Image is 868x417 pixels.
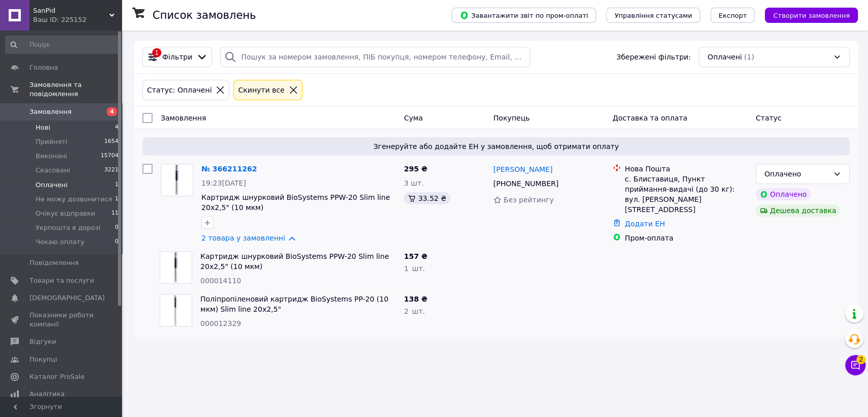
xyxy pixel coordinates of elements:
a: Створити замовлення [755,11,858,19]
span: Укрпошта в дорозі [36,223,101,232]
span: Фільтри [162,52,192,62]
h1: Список замовлень [153,9,256,21]
span: Без рейтингу [503,196,554,204]
span: 295 ₴ [404,165,427,173]
a: № 366211262 [201,165,257,173]
input: Пошук [5,36,119,54]
span: Статус [756,114,782,122]
span: Замовлення [161,114,206,122]
span: Головна [29,63,58,72]
span: 11 [111,209,118,218]
span: Замовлення та повідомлення [29,80,122,99]
span: Каталог ProSale [29,372,84,381]
span: Аналітика [29,390,65,399]
span: Повідомлення [29,258,79,267]
a: 2 товара у замовленні [201,234,285,242]
span: Доставка та оплата [613,114,687,122]
span: 1 [115,195,118,204]
a: [PERSON_NAME] [493,164,552,174]
div: Статус: Оплачені [145,84,214,96]
span: Прийняті [36,137,67,146]
button: Чат з покупцем2 [845,355,865,375]
span: [PHONE_NUMBER] [493,180,558,188]
button: Експорт [710,8,755,23]
img: Фото товару [160,294,192,326]
span: 1 [115,181,118,190]
span: 15704 [101,152,118,161]
span: 4 [107,107,117,116]
span: 4 [115,123,118,132]
div: Оплачено [764,168,829,180]
span: Оплачені [36,181,68,190]
span: 2 [856,355,865,364]
input: Пошук за номером замовлення, ПІБ покупця, номером телефону, Email, номером накладної [220,47,530,67]
span: Cума [404,114,423,122]
div: с. Блиставиця, Пункт приймання-видачі (до 30 кг): вул. [PERSON_NAME][STREET_ADDRESS] [625,174,747,215]
button: Управління статусами [606,8,700,23]
span: 2 шт. [404,307,425,315]
span: 0 [115,237,118,247]
span: SanPid [33,6,109,15]
span: Покупці [29,355,57,364]
span: Покупець [493,114,529,122]
div: Пром-оплата [625,233,747,243]
a: Картридж шнурковий BioSystems PPW-20 Slim line 20х2,5" (10 мкм) [200,252,389,271]
img: Фото товару [161,164,193,196]
span: Очікує відправки [36,209,95,218]
span: Відгуки [29,337,56,346]
span: Управління статусами [614,12,692,19]
img: Фото товару [160,252,192,283]
span: Чекаю оплату [36,237,84,247]
span: Оплачені [707,52,742,62]
div: Нова Пошта [625,164,747,174]
span: 19:23[DATE] [201,179,246,187]
a: Фото товару [161,164,193,196]
a: Картридж шнурковий BioSystems PPW-20 Slim line 20х2,5" (10 мкм) [201,193,390,212]
a: Поліпропіленовий картридж BioSystems PP-20 (10 мкм) Slim line 20х2,5" [200,295,388,313]
span: Замовлення [29,107,72,116]
span: 000014110 [200,277,241,285]
span: Виконані [36,152,67,161]
span: Скасовані [36,166,70,175]
div: Оплачено [756,188,811,200]
span: 0 [115,223,118,232]
a: Додати ЕН [625,220,665,228]
span: Створити замовлення [773,12,850,19]
span: Нові [36,123,50,132]
div: Дешева доставка [756,204,840,217]
span: 3 шт. [404,179,424,187]
span: [DEMOGRAPHIC_DATA] [29,293,105,303]
span: 3221 [104,166,118,175]
div: Cкинути все [236,84,286,96]
span: Експорт [719,12,747,19]
div: Ваш ID: 225152 [33,15,122,24]
span: 1 шт. [404,264,425,273]
button: Завантажити звіт по пром-оплаті [452,8,596,23]
div: 33.52 ₴ [404,192,450,204]
span: (1) [744,53,754,61]
span: Згенеруйте або додайте ЕН у замовлення, щоб отримати оплату [146,141,846,152]
span: Показники роботи компанії [29,311,94,329]
span: Завантажити звіт по пром-оплаті [460,11,588,20]
span: 157 ₴ [404,252,427,260]
span: 1654 [104,137,118,146]
span: Збережені фільтри: [616,52,691,62]
span: Не можу дозвонитися [36,195,112,204]
span: 000012329 [200,319,241,327]
span: 138 ₴ [404,295,427,303]
button: Створити замовлення [765,8,858,23]
span: Товари та послуги [29,276,94,285]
